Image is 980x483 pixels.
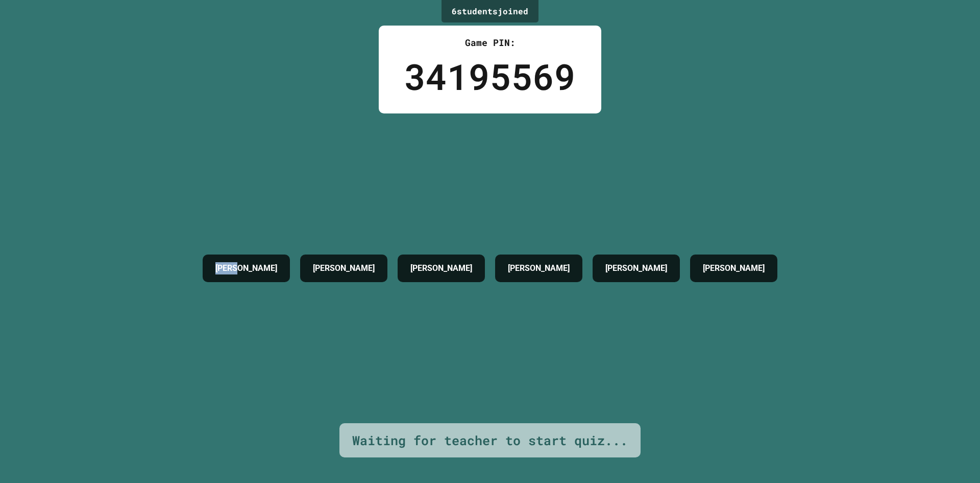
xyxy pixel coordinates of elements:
[352,431,628,450] div: Waiting for teacher to start quiz...
[404,50,576,103] div: 34195569
[410,262,472,274] h4: [PERSON_NAME]
[703,262,765,274] h4: [PERSON_NAME]
[605,262,667,274] h4: [PERSON_NAME]
[313,262,375,274] h4: [PERSON_NAME]
[508,262,570,274] h4: [PERSON_NAME]
[404,36,576,50] div: Game PIN:
[215,262,277,274] h4: [PERSON_NAME]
